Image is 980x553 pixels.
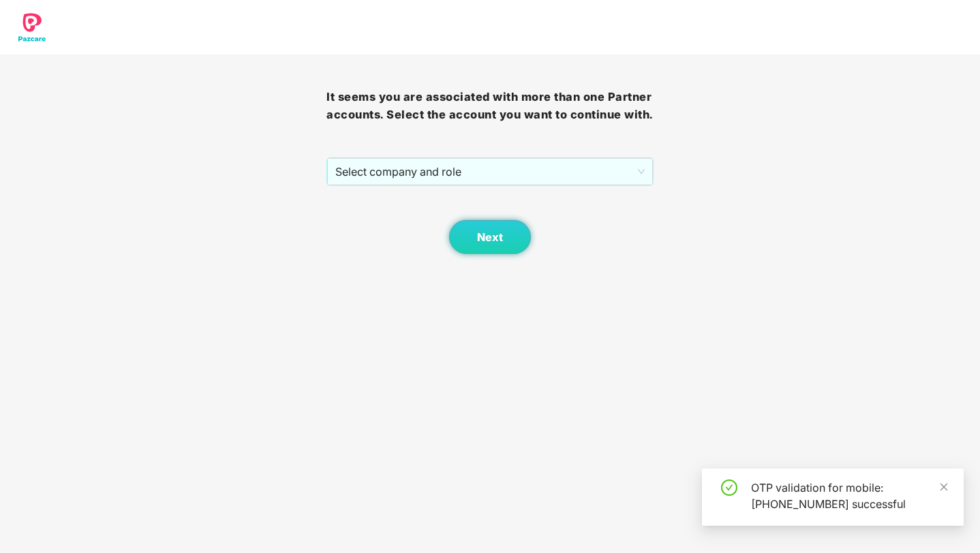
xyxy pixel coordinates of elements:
span: check-circle [721,479,737,496]
button: Next [449,220,531,254]
span: close [939,482,949,492]
span: Next [477,231,503,244]
h3: It seems you are associated with more than one Partner accounts. Select the account you want to c... [326,89,653,123]
div: OTP validation for mobile: [PHONE_NUMBER] successful [751,479,947,512]
span: Select company and role [335,159,644,185]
